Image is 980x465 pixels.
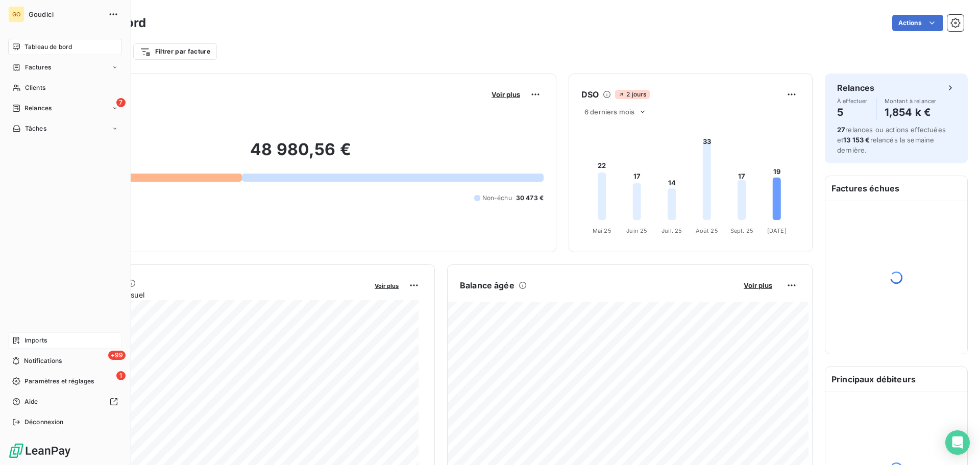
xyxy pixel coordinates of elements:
span: Voir plus [375,282,399,289]
span: Voir plus [492,90,520,99]
h2: 48 980,56 € [58,139,544,170]
span: 2 jours [615,90,649,99]
span: relances ou actions effectuées et relancés la semaine dernière. [837,126,946,154]
span: Relances [24,104,52,113]
h6: Factures échues [825,176,967,201]
span: 13 153 € [843,136,870,144]
h4: 1,854 k € [885,104,937,120]
span: Non-échu [482,193,512,203]
span: Aide [24,397,38,406]
div: GO [8,6,24,22]
button: Voir plus [372,281,402,290]
span: Goudici [29,10,102,18]
span: +99 [108,351,126,360]
button: Filtrer par facture [133,43,217,60]
tspan: Sept. 25 [730,227,753,234]
a: Aide [8,394,122,410]
span: Factures [25,63,51,72]
span: 27 [837,126,845,134]
h6: Principaux débiteurs [825,367,967,391]
h4: 5 [837,104,868,120]
img: Logo LeanPay [8,443,71,459]
button: Voir plus [741,281,775,290]
button: Voir plus [488,90,523,99]
span: Chiffre d'affaires mensuel [58,289,367,300]
span: Tâches [25,124,46,133]
tspan: Mai 25 [593,227,611,234]
tspan: Juin 25 [626,227,647,234]
h6: Balance âgée [460,279,514,291]
tspan: Juil. 25 [661,227,682,234]
span: 1 [116,371,126,380]
h6: Relances [837,82,874,94]
span: Notifications [24,356,62,365]
span: 30 473 € [516,193,544,203]
span: Tableau de bord [24,42,72,52]
button: Actions [892,15,943,31]
span: Paramètres et réglages [24,377,94,386]
span: 6 derniers mois [584,108,634,116]
h6: DSO [581,88,599,101]
span: Déconnexion [24,418,64,427]
tspan: [DATE] [767,227,787,234]
tspan: Août 25 [696,227,718,234]
span: Montant à relancer [885,98,937,104]
span: Voir plus [744,281,772,289]
span: Clients [25,83,45,92]
span: Imports [24,336,47,345]
div: Open Intercom Messenger [945,430,970,455]
span: 7 [116,98,126,107]
span: À effectuer [837,98,868,104]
